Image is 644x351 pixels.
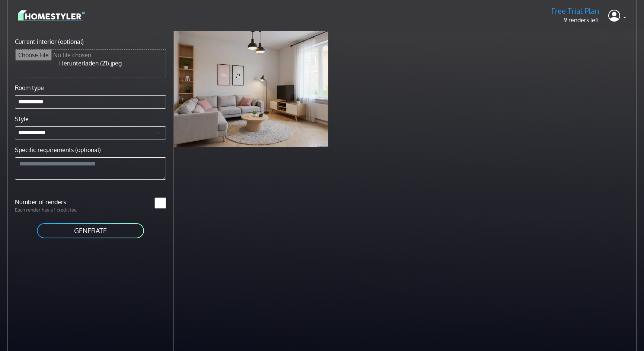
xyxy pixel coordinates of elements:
label: Room type [15,83,44,92]
label: Current interior (optional) [15,37,84,46]
p: 9 renders left [551,16,599,25]
label: Style [15,115,29,123]
label: Specific requirements (optional) [15,145,101,154]
p: Each render has a 1 credit fee [10,206,90,213]
h5: Free Trial Plan [551,6,599,16]
img: logo-3de290ba35641baa71223ecac5eacb59cb85b4c7fdf211dc9aaecaaee71ea2f8.svg [18,9,85,22]
button: GENERATE [36,222,145,239]
label: Number of renders [10,197,90,206]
